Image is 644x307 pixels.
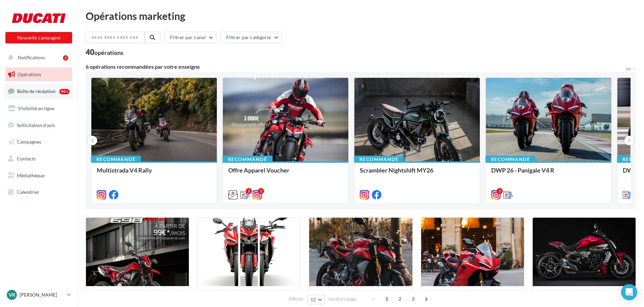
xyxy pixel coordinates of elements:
[17,156,36,161] span: Contacts
[497,188,503,194] div: 5
[223,156,272,163] div: Recommandé
[4,67,74,82] a: Opérations
[311,297,316,302] span: 12
[164,32,217,43] button: Filtrer par canal
[17,173,45,178] span: Médiathèque
[5,32,72,43] button: Nouvelle campagne
[86,11,636,21] div: Opérations marketing
[246,188,252,194] div: 2
[228,167,343,180] div: Offre Apparel Voucher
[97,167,211,180] div: Multistrada V4 Rally
[408,294,418,304] span: 3
[621,284,637,300] div: Open Intercom Messenger
[4,168,74,183] a: Médiathèque
[9,291,15,298] span: Vr
[18,105,54,111] span: Visibilité en ligne
[394,294,405,304] span: 2
[381,294,392,304] span: 1
[59,89,69,94] div: 99+
[94,50,123,56] div: opérations
[4,118,74,132] a: Sollicitation d'avis
[486,156,535,163] div: Recommandé
[17,139,41,145] span: Campagnes
[20,291,64,298] p: [PERSON_NAME]
[17,122,55,128] span: Sollicitation d'avis
[4,51,71,65] button: Notifications 2
[308,295,325,304] button: 12
[5,288,72,301] a: Vr [PERSON_NAME]
[86,64,625,69] div: 6 opérations recommandées par votre enseigne
[18,71,41,77] span: Opérations
[328,296,356,302] span: résultats/page
[4,185,74,199] a: Calendrier
[17,189,39,195] span: Calendrier
[18,55,45,60] span: Notifications
[289,296,304,302] span: Afficher
[258,188,264,194] div: 2
[491,167,606,180] div: DWP 26 - Panigale V4 R
[91,156,141,163] div: Recommandé
[4,84,74,98] a: Boîte de réception99+
[4,101,74,116] a: Visibilité en ligne
[86,49,123,56] div: 40
[17,88,56,94] span: Boîte de réception
[63,55,68,61] div: 2
[360,167,474,180] div: Scrambler Nightshift MY26
[4,152,74,166] a: Contacts
[354,156,404,163] div: Recommandé
[221,32,282,43] button: Filtrer par catégorie
[4,135,74,149] a: Campagnes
